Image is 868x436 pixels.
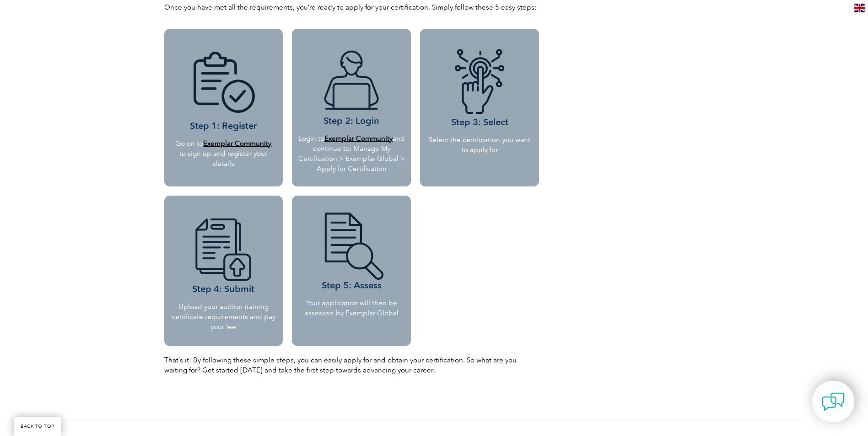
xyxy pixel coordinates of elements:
h3: Step 3: Select [427,48,532,128]
p: Select the certification you want to apply for [427,135,532,155]
p: That’s it! By following these simple steps, you can easily apply for and obtain your certificatio... [164,355,539,375]
a: Exemplar Community [324,134,393,143]
p: Upload your auditor training certificate requirements and pay your fee [171,302,276,332]
h3: Step 5: Assess [295,211,408,291]
img: contact-chat.png [822,390,845,413]
h3: Step 2: Login [297,47,405,127]
a: Exemplar Community [203,139,271,148]
p: Login to and continue to: Manage My Certification > Exemplar Global > Apply for Certification [297,133,405,174]
h3: Step 4: Submit [171,215,276,295]
h3: Step 1: Register [175,52,273,132]
p: Go on to to sign up and register your details [175,138,273,169]
a: BACK TO TOP [14,417,61,436]
img: en [854,4,865,12]
p: Once you have met all the requirements, you’re ready to apply for your certification. Simply foll... [164,2,539,12]
p: Your application will then be assessed by Exemplar Global [295,298,408,318]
